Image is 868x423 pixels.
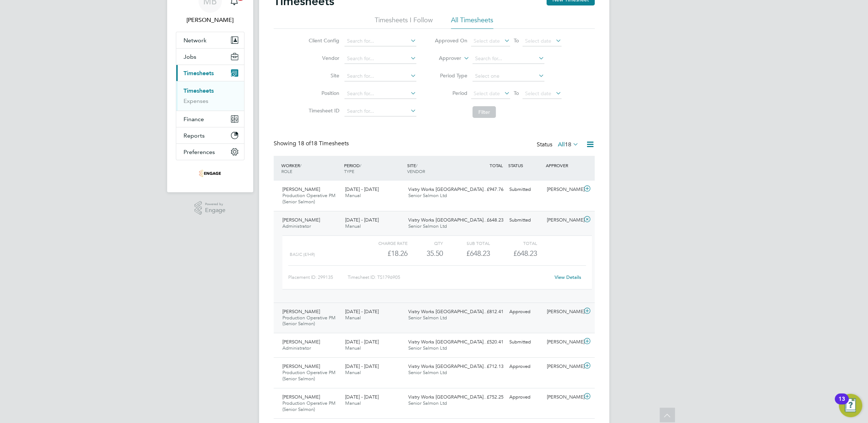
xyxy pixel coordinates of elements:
[282,308,320,315] span: [PERSON_NAME]
[506,361,544,373] div: Approved
[506,159,544,172] div: STATUS
[451,16,493,29] li: All Timesheets
[205,207,225,214] span: Engage
[288,272,348,283] div: Placement ID: 299135
[544,214,582,226] div: [PERSON_NAME]
[839,394,862,417] button: Open Resource Center, 13 new notifications
[472,106,496,118] button: Filter
[408,308,488,315] span: Vistry Works [GEOGRAPHIC_DATA]…
[345,217,379,223] span: [DATE] - [DATE]
[345,369,361,376] span: Manual
[544,361,582,373] div: [PERSON_NAME]
[544,159,582,172] div: APPROVER
[468,306,506,318] div: £812.41
[408,223,447,229] span: Senior Salmon Ltd
[468,361,506,373] div: £712.13
[506,184,544,196] div: Submitted
[184,70,214,77] span: Timesheets
[199,168,221,179] img: seniorsalmon-logo-retina.png
[435,37,467,44] label: Approved On
[176,111,244,127] button: Finance
[558,141,579,148] label: All
[408,217,488,223] span: Vistry Works [GEOGRAPHIC_DATA]…
[176,32,244,48] button: Network
[428,55,461,62] label: Approver
[407,168,425,174] span: VENDOR
[300,162,301,168] span: /
[544,306,582,318] div: [PERSON_NAME]
[525,38,551,44] span: Select date
[184,37,207,44] span: Network
[375,16,433,29] li: Timesheets I Follow
[345,394,379,400] span: [DATE] - [DATE]
[282,192,336,205] span: Production Operative PM (Senior Salmon)
[176,81,244,111] div: Timesheets
[405,159,468,178] div: SITE
[184,116,204,123] span: Finance
[282,339,320,345] span: [PERSON_NAME]
[506,306,544,318] div: Approved
[176,16,244,24] span: Mark Beastall
[344,54,416,64] input: Search for...
[306,37,339,44] label: Client Config
[468,391,506,403] div: £752.25
[490,239,537,247] div: Total
[490,162,503,168] span: TOTAL
[565,141,571,148] span: 18
[281,168,292,174] span: ROLE
[408,239,443,247] div: QTY
[474,90,500,97] span: Select date
[290,252,315,257] span: Basic (£/HR)
[345,192,361,199] span: Manual
[345,223,361,229] span: Manual
[544,336,582,348] div: [PERSON_NAME]
[443,247,490,259] div: £648.23
[408,315,447,321] span: Senior Salmon Ltd
[468,184,506,196] div: £947.76
[408,394,488,400] span: Vistry Works [GEOGRAPHIC_DATA]…
[279,159,343,178] div: WORKER
[525,90,551,97] span: Select date
[344,36,416,46] input: Search for...
[360,239,407,247] div: Charge rate
[282,315,336,327] span: Production Operative PM (Senior Salmon)
[306,107,339,114] label: Timesheet ID
[184,97,208,104] a: Expenses
[472,71,544,81] input: Select one
[282,217,320,223] span: [PERSON_NAME]
[306,55,339,61] label: Vendor
[544,391,582,403] div: [PERSON_NAME]
[184,149,215,155] span: Preferences
[344,89,416,99] input: Search for...
[298,140,311,147] span: 18 of
[435,90,467,96] label: Period
[443,239,490,247] div: Sub Total
[506,391,544,403] div: Approved
[176,127,244,143] button: Reports
[306,90,339,96] label: Position
[184,87,214,94] a: Timesheets
[555,274,581,280] a: View Details
[360,162,361,168] span: /
[194,201,225,215] a: Powered byEngage
[344,71,416,81] input: Search for...
[472,54,544,64] input: Search for...
[506,336,544,348] div: Submitted
[408,363,488,369] span: Vistry Works [GEOGRAPHIC_DATA]…
[513,249,537,258] span: £648.23
[474,38,500,44] span: Select date
[184,53,196,60] span: Jobs
[435,72,467,79] label: Period Type
[274,140,350,147] div: Showing
[184,132,205,139] span: Reports
[345,308,379,315] span: [DATE] - [DATE]
[506,214,544,226] div: Submitted
[282,223,311,229] span: Administrator
[345,339,379,345] span: [DATE] - [DATE]
[544,184,582,196] div: [PERSON_NAME]
[537,140,580,150] div: Status
[345,186,379,192] span: [DATE] - [DATE]
[342,159,405,178] div: PERIOD
[416,162,417,168] span: /
[205,201,225,207] span: Powered by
